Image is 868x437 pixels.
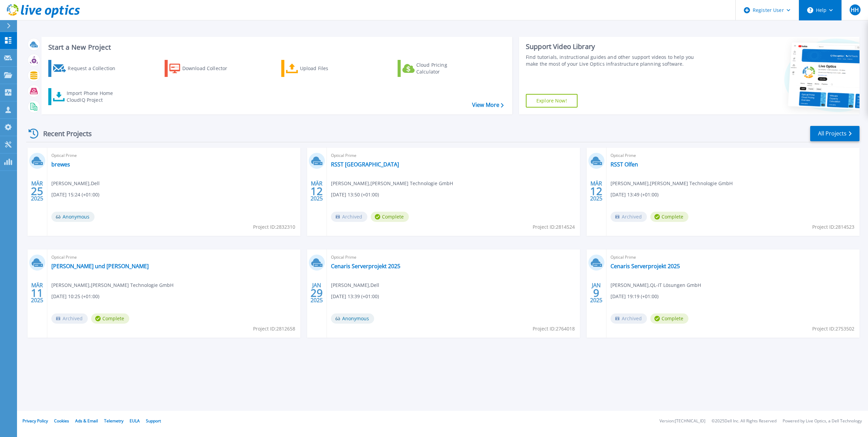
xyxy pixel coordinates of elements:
span: Complete [91,313,129,324]
span: 9 [593,290,599,296]
span: Optical Prime [51,254,296,261]
a: brewes [51,161,70,168]
span: 11 [31,290,43,296]
span: Optical Prime [51,152,296,159]
a: Upload Files [281,60,357,77]
span: Complete [371,212,409,222]
div: Recent Projects [26,125,101,142]
a: Cenaris Serverprojekt 2025 [331,263,400,270]
span: Archived [51,313,88,324]
h3: Start a New Project [48,44,503,51]
a: RSST Olfen [611,161,638,168]
div: MÄR 2025 [590,179,603,204]
span: 29 [311,290,323,296]
a: Cloud Pricing Calculator [398,60,473,77]
span: HH [851,7,859,13]
span: [DATE] 13:50 (+01:00) [331,191,379,198]
div: MÄR 2025 [31,280,44,305]
a: Cookies [54,418,69,424]
div: MÄR 2025 [31,179,44,204]
div: MÄR 2025 [310,179,323,204]
span: [PERSON_NAME] , [PERSON_NAME] Technologie GmbH [331,180,453,187]
span: [PERSON_NAME] , QL-IT Lösungen GmbH [611,281,701,289]
li: © 2025 Dell Inc. All Rights Reserved [712,419,777,423]
span: [DATE] 15:24 (+01:00) [51,191,99,198]
span: Project ID: 2812658 [253,325,295,333]
a: Support [146,418,161,424]
span: Project ID: 2814524 [533,223,575,231]
a: View More [472,102,504,108]
a: Request a Collection [48,60,124,77]
a: RSST [GEOGRAPHIC_DATA] [331,161,399,168]
span: [DATE] 13:49 (+01:00) [611,191,658,198]
span: Archived [611,313,647,324]
span: [PERSON_NAME] , [PERSON_NAME] Technologie GmbH [51,281,173,289]
li: Version: [TECHNICAL_ID] [660,419,705,423]
span: Project ID: 2753502 [812,325,854,333]
div: Request a Collection [68,62,122,75]
a: All Projects [810,126,859,141]
li: Powered by Live Optics, a Dell Technology [783,419,862,423]
span: Optical Prime [611,254,855,261]
a: Privacy Policy [22,418,48,424]
div: Cloud Pricing Calculator [416,62,471,75]
span: Archived [331,212,367,222]
span: Anonymous [51,212,95,222]
span: Project ID: 2832310 [253,223,295,231]
span: Project ID: 2814523 [812,223,854,231]
span: Project ID: 2764018 [533,325,575,333]
div: Upload Files [300,62,354,75]
span: 12 [590,188,602,194]
div: Support Video Library [526,42,702,51]
a: EULA [130,418,140,424]
a: Telemetry [104,418,123,424]
a: Download Collector [165,60,240,77]
span: [DATE] 19:19 (+01:00) [611,293,658,300]
span: [PERSON_NAME] , Dell [331,281,379,289]
span: Anonymous [331,313,374,324]
span: Complete [650,313,688,324]
span: [PERSON_NAME] , [PERSON_NAME] Technologie GmbH [611,180,733,187]
div: JAN 2025 [590,280,603,305]
span: Complete [650,212,688,222]
span: Archived [611,212,647,222]
span: [DATE] 10:25 (+01:00) [51,293,99,300]
span: Optical Prime [611,152,855,159]
a: Ads & Email [75,418,98,424]
a: [PERSON_NAME] und [PERSON_NAME] [51,263,149,270]
div: Download Collector [182,62,237,75]
div: JAN 2025 [310,280,323,305]
span: [DATE] 13:39 (+01:00) [331,293,379,300]
span: [PERSON_NAME] , Dell [51,180,100,187]
span: Optical Prime [331,152,576,159]
span: 12 [311,188,323,194]
span: 25 [31,188,43,194]
a: Cenaris Serverprojekt 2025 [611,263,680,270]
div: Find tutorials, instructional guides and other support videos to help you make the most of your L... [526,54,702,67]
a: Explore Now! [526,94,578,108]
span: Optical Prime [331,254,576,261]
div: Import Phone Home CloudIQ Project [67,90,120,103]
